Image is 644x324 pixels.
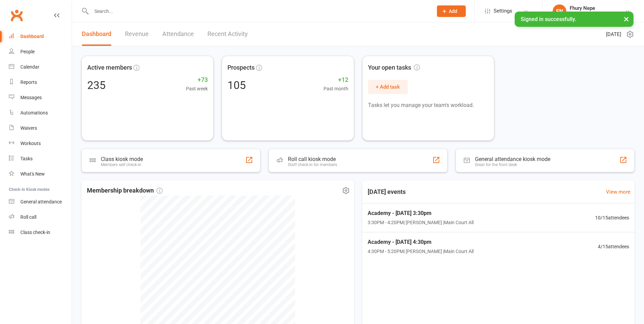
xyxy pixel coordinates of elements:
span: Settings [494,3,512,19]
span: 4 / 15 attendees [598,243,629,250]
a: Automations [9,105,72,121]
input: Search... [89,6,428,16]
span: Signed in successfully. [521,16,576,22]
a: Waivers [9,121,72,136]
button: Add [437,5,466,17]
div: General attendance [20,199,62,204]
span: 10 / 15 attendees [595,214,629,221]
a: Messages [9,90,72,105]
button: × [620,12,632,26]
a: Tasks [9,151,72,166]
p: Tasks let you manage your team's workload. [368,101,489,110]
a: Reports [9,75,72,90]
a: What's New [9,166,72,182]
div: Workouts [20,141,41,146]
a: View more [606,188,630,196]
a: Class kiosk mode [9,225,72,240]
span: Active members [87,63,132,73]
span: +73 [186,75,208,85]
span: Academy - [DATE] 3:30pm [368,209,474,218]
div: Members self check-in [101,162,143,167]
button: + Add task [368,80,408,94]
div: Coastal Basketball [570,11,609,17]
a: Clubworx [8,7,25,24]
div: Class kiosk mode [101,156,143,162]
span: Past month [324,85,348,92]
div: Reports [20,79,37,85]
div: People [20,49,35,54]
a: General attendance kiosk mode [9,194,72,210]
div: Automations [20,110,48,115]
div: Staff check-in for members [288,162,337,167]
div: FN [553,4,566,18]
a: Revenue [125,22,149,46]
div: Dashboard [20,34,44,39]
span: Past week [186,85,208,92]
div: 235 [87,80,106,91]
span: +12 [324,75,348,85]
div: Messages [20,95,42,100]
span: Prospects [227,63,255,73]
a: Attendance [162,22,194,46]
span: Membership breakdown [87,186,163,196]
div: Tasks [20,156,33,161]
a: Dashboard [9,29,72,44]
a: People [9,44,72,59]
a: Workouts [9,136,72,151]
div: Great for the front desk [475,162,550,167]
div: Calendar [20,64,39,70]
div: General attendance kiosk mode [475,156,550,162]
div: Class check-in [20,230,50,235]
span: [DATE] [606,30,621,38]
span: Your open tasks [368,63,420,73]
a: Dashboard [82,22,111,46]
a: Recent Activity [207,22,248,46]
div: Waivers [20,125,37,131]
h3: [DATE] events [362,186,411,198]
div: 105 [227,80,246,91]
div: What's New [20,171,45,177]
span: Academy - [DATE] 4:30pm [368,238,474,247]
div: Roll call [20,214,36,220]
a: Roll call [9,210,72,225]
div: Fhury Nepe [570,5,609,11]
span: 4:30PM - 5:20PM | [PERSON_NAME] | Main Court All [368,248,474,255]
span: Add [449,8,457,14]
a: Calendar [9,59,72,75]
span: 3:30PM - 4:20PM | [PERSON_NAME] | Main Court All [368,219,474,226]
div: Roll call kiosk mode [288,156,337,162]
